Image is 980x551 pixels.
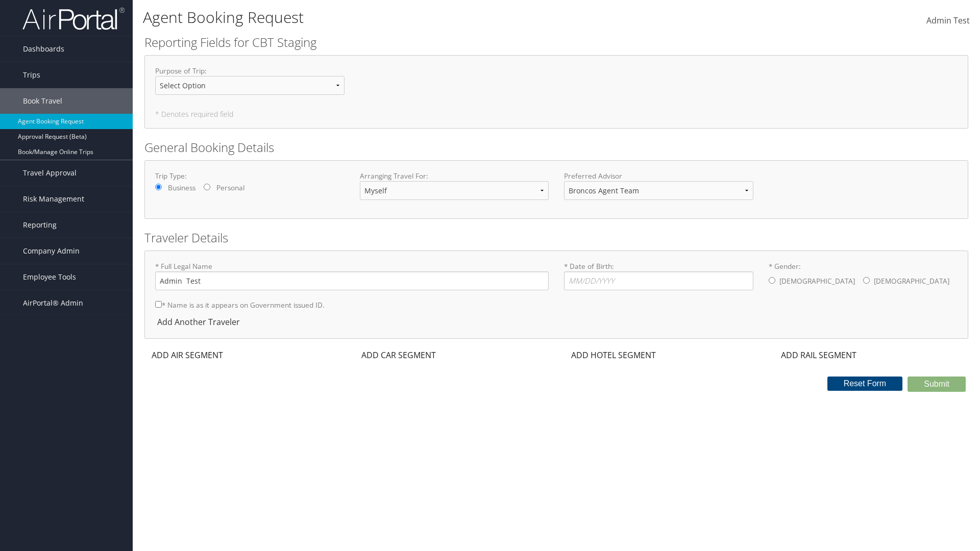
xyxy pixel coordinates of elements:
[23,88,62,114] span: Book Travel
[23,212,57,238] span: Reporting
[863,277,870,284] input: * Gender:[DEMOGRAPHIC_DATA][DEMOGRAPHIC_DATA]
[874,271,949,291] label: [DEMOGRAPHIC_DATA]
[908,377,966,392] button: Submit
[774,349,862,361] div: ADD RAIL SEGMENT
[155,66,345,103] label: Purpose of Trip :
[155,111,958,118] h5: * Denotes required field
[23,186,84,212] span: Risk Management
[155,271,549,290] input: * Full Legal Name
[360,171,549,181] label: Arranging Travel For:
[144,229,968,246] h2: Traveler Details
[354,349,441,361] div: ADD CAR SEGMENT
[144,349,228,361] div: ADD AIR SEGMENT
[155,171,345,181] label: Trip Type:
[926,15,970,26] span: Admin Test
[23,238,80,264] span: Company Admin
[23,290,83,316] span: AirPortal® Admin
[564,261,753,290] label: * Date of Birth:
[564,271,753,290] input: * Date of Birth:
[769,261,958,292] label: * Gender:
[155,295,325,314] label: * Name is as it appears on Government issued ID.
[155,76,345,95] select: Purpose of Trip:
[827,377,903,391] button: Reset Form
[155,261,549,290] label: * Full Legal Name
[143,7,694,28] h1: Agent Booking Request
[23,264,76,290] span: Employee Tools
[769,277,775,284] input: * Gender:[DEMOGRAPHIC_DATA][DEMOGRAPHIC_DATA]
[564,171,753,181] label: Preferred Advisor
[564,349,661,361] div: ADD HOTEL SEGMENT
[926,5,970,37] a: Admin Test
[216,183,244,193] label: Personal
[168,183,195,193] label: Business
[155,301,162,308] input: * Name is as it appears on Government issued ID.
[144,34,968,51] h2: Reporting Fields for CBT Staging
[23,160,77,186] span: Travel Approval
[144,139,968,156] h2: General Booking Details
[23,36,64,62] span: Dashboards
[23,62,40,88] span: Trips
[22,7,125,31] img: airportal-logo.png
[779,271,855,291] label: [DEMOGRAPHIC_DATA]
[155,316,245,328] div: Add Another Traveler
